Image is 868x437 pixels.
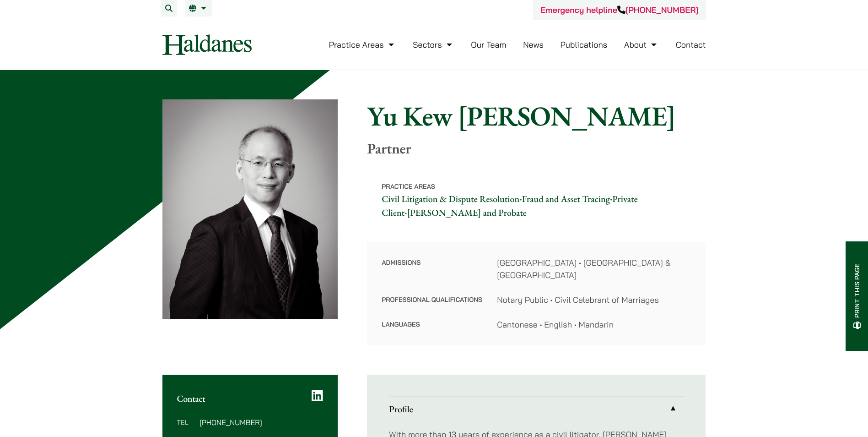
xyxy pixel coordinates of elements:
[413,39,454,50] a: Sectors
[497,294,691,306] dd: Notary Public • Civil Celebrant of Marriages
[522,193,610,205] a: Fraud and Asset Tracing
[199,419,323,426] dd: [PHONE_NUMBER]
[382,193,519,205] a: Civil Litigation & Dispute Resolution
[177,419,196,437] dt: Tel
[367,140,706,157] p: Partner
[561,39,608,50] a: Publications
[367,172,706,227] p: • • •
[523,39,544,50] a: News
[497,318,691,331] dd: Cantonese • English • Mandarin
[382,318,482,331] dt: Languages
[540,5,698,15] a: Emergency helpline[PHONE_NUMBER]
[407,207,527,218] a: [PERSON_NAME] and Probate
[329,39,396,50] a: Practice Areas
[624,39,659,50] a: About
[497,257,691,281] dd: [GEOGRAPHIC_DATA] • [GEOGRAPHIC_DATA] & [GEOGRAPHIC_DATA]
[189,5,209,12] a: EN
[367,99,706,132] h1: Yu Kew [PERSON_NAME]
[676,39,706,50] a: Contact
[382,294,482,318] dt: Professional Qualifications
[177,393,323,404] h2: Contact
[471,39,506,50] a: Our Team
[382,182,435,191] span: Practice Areas
[382,257,482,294] dt: Admissions
[389,397,684,421] a: Profile
[162,34,252,55] img: Logo of Haldanes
